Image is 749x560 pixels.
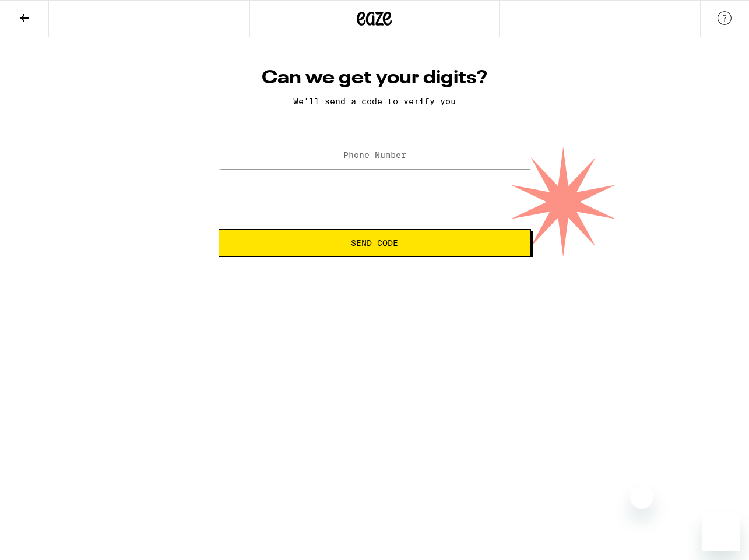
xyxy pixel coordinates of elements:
button: Send Code [219,229,531,257]
iframe: Cerrar mensaje [630,485,653,509]
span: Send Code [351,239,398,247]
label: Phone Number [343,150,406,160]
input: Phone Number [219,143,531,169]
p: We'll send a code to verify you [219,97,531,106]
iframe: Botón para iniciar la ventana de mensajería [702,513,740,551]
h1: Can we get your digits? [219,66,531,90]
